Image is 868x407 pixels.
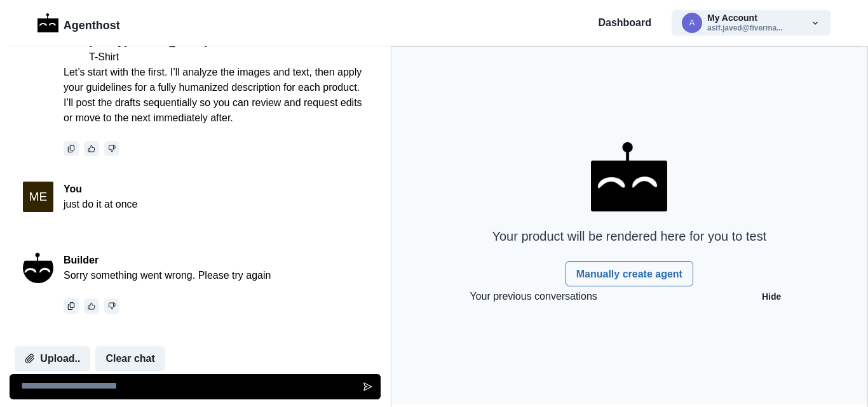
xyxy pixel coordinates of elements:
[89,34,368,65] li: [DATE] [PERSON_NAME] The Pit And The Pendulum Skull T-Shirt
[37,13,58,32] img: Logo
[29,190,48,203] div: M E
[15,346,90,371] button: Upload..
[355,374,381,399] button: Send message
[598,15,651,30] a: Dashboard
[64,253,271,268] p: Builder
[64,182,138,197] p: You
[64,298,79,314] button: Copy
[566,261,693,286] a: Manually create agent
[84,141,99,156] button: thumbs_up
[64,268,271,283] p: Sorry something went wrong. Please try again
[64,141,79,156] button: Copy
[84,298,99,314] button: thumbs_up
[64,12,120,34] p: Agenthost
[754,286,789,307] button: Hide
[470,289,597,304] p: Your previous conversations
[104,298,119,314] button: thumbs_down
[23,253,53,283] img: An Ifffy
[64,65,368,126] p: Let’s start with the first. I’ll analyze the images and text, then apply your guidelines for a fu...
[64,197,138,212] p: just do it at once
[591,142,667,212] img: AgentHost Logo
[37,12,120,34] a: LogoAgenthost
[104,141,119,156] button: thumbs_down
[672,10,831,36] button: asif.javed@fivermail.comMy Accountasif.javed@fiverma...
[95,346,165,371] button: Clear chat
[492,227,766,246] p: Your product will be rendered here for you to test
